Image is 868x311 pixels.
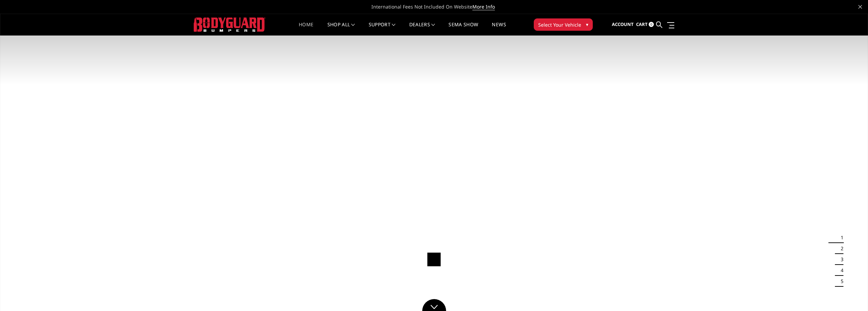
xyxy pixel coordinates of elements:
span: 0 [649,22,654,27]
a: shop all [327,22,355,36]
a: Cart 0 [636,15,654,34]
a: Support [369,22,396,36]
span: Account [612,21,634,27]
span: Cart [636,21,648,27]
a: Click to Down [422,299,446,311]
button: 1 of 5 [837,232,843,243]
button: 5 of 5 [837,276,843,287]
button: 2 of 5 [837,243,843,254]
a: More Info [472,3,495,10]
a: SEMA Show [448,22,478,36]
span: ▾ [586,21,588,28]
a: Home [299,22,313,36]
button: Select Your Vehicle [534,18,593,31]
a: Dealers [409,22,435,36]
span: Select Your Vehicle [538,21,581,28]
img: BODYGUARD BUMPERS [194,17,265,31]
button: 4 of 5 [837,265,843,276]
button: 3 of 5 [837,254,843,265]
a: Account [612,15,634,34]
a: News [492,22,506,36]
